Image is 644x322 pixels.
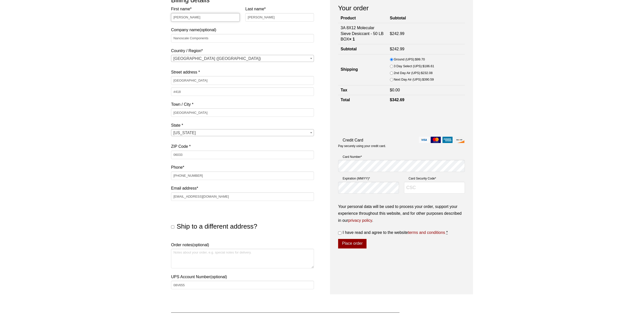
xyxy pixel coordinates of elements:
[348,218,372,223] a: privacy policy
[454,137,464,143] img: discover
[338,4,465,12] h3: Your order
[338,54,387,85] th: Shipping
[404,176,465,181] label: Card Security Code
[423,64,424,68] span: $
[394,57,425,62] label: Ground (UPS):
[171,241,314,248] label: Order notes
[390,31,392,36] span: $
[171,143,314,150] label: ZIP Code
[199,28,216,32] span: (optional)
[394,63,434,69] label: 3 Day Select (UPS):
[408,230,445,235] a: terms and conditions
[192,243,209,247] span: (optional)
[171,164,314,171] label: Phone
[421,71,432,75] bdi: 232.08
[171,55,314,62] span: Country / Region
[171,101,314,108] label: Town / City
[171,55,314,62] span: United States (US)
[343,230,445,235] span: I have read and agree to the website
[390,31,405,36] bdi: 242.99
[394,70,432,76] label: 2nd Day Air (UPS):
[171,185,314,192] label: Email address
[390,47,392,51] span: $
[338,23,387,44] td: 3A 8X12 Molecular Sieve Desiccant - 50 LB BOX
[171,129,314,136] span: State
[390,98,405,102] bdi: 342.69
[349,37,355,41] strong: × 1
[338,152,465,198] fieldset: Payment Info
[171,6,240,12] label: First name
[210,275,227,279] span: (optional)
[404,182,465,194] input: CSC
[338,14,387,23] th: Product
[422,78,424,81] span: $
[390,88,400,92] bdi: 0.00
[171,69,314,76] label: Street address
[338,176,399,181] label: Expiration (MM/YY)
[338,110,415,130] iframe: reCAPTCHA
[390,98,392,102] span: $
[394,77,434,82] label: Next Day Air (UPS):
[390,47,405,51] bdi: 242.99
[415,57,417,61] span: $
[338,95,387,105] th: Total
[338,203,465,224] p: Your personal data will be used to process your order, support your experience throughout this we...
[338,85,387,95] th: Tax
[338,44,387,54] th: Subtotal
[338,137,465,144] label: Credit Card
[177,223,257,230] span: Ship to a different address?
[171,76,314,85] input: House number and street name
[390,88,392,92] span: $
[423,64,434,68] bdi: 186.61
[387,14,465,23] th: Subtotal
[338,144,465,148] p: Pay securely using your credit card.
[419,137,429,143] img: visa
[442,137,453,143] img: amex
[431,137,441,143] img: mastercard
[171,6,314,33] label: Company name
[171,122,314,129] label: State
[415,57,425,61] bdi: 99.70
[171,225,174,229] input: Ship to a different address?
[338,154,465,159] label: Card Number
[171,129,314,136] span: Connecticut
[422,78,434,81] bdi: 390.59
[338,231,341,235] input: I have read and agree to the websiteterms and conditions *
[171,47,314,54] label: Country / Region
[338,239,367,248] button: Place order
[421,71,423,75] span: $
[245,6,314,12] label: Last name
[446,230,448,235] abbr: required
[171,87,314,96] input: Apartment, suite, unit, etc. (optional)
[171,273,314,280] label: UPS Account Number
